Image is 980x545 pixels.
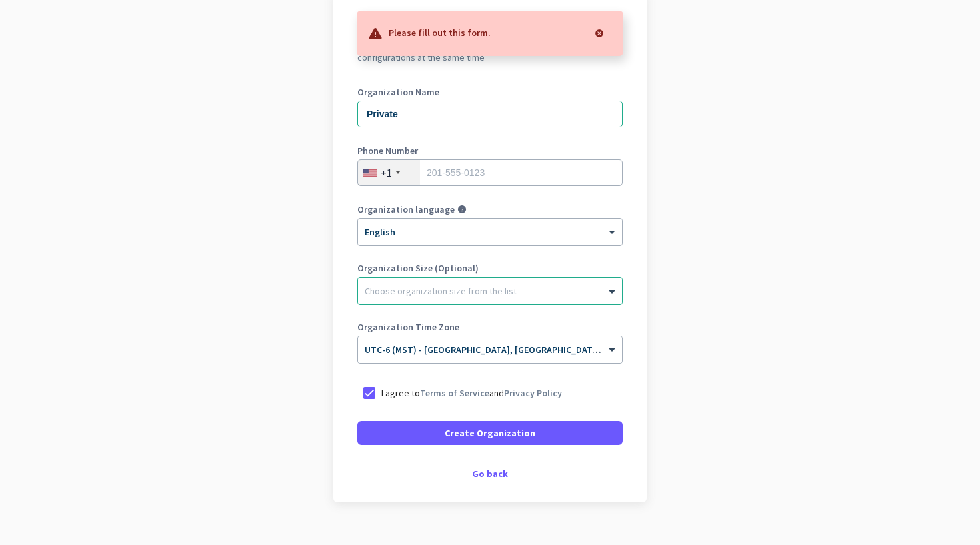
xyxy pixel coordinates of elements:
[381,386,562,400] p: I agree to and
[357,322,623,332] label: Organization Time Zone
[357,421,623,445] button: Create Organization
[504,387,562,399] a: Privacy Policy
[357,205,455,214] label: Organization language
[389,25,491,39] p: Please fill out this form.
[357,87,623,97] label: Organization Name
[357,469,623,478] div: Go back
[445,426,535,440] span: Create Organization
[357,101,623,127] input: What is the name of your organization?
[457,205,467,214] i: help
[357,263,623,273] label: Organization Size (Optional)
[357,146,623,155] label: Phone Number
[357,159,623,186] input: 201-555-0123
[381,166,392,179] div: +1
[420,387,489,399] a: Terms of Service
